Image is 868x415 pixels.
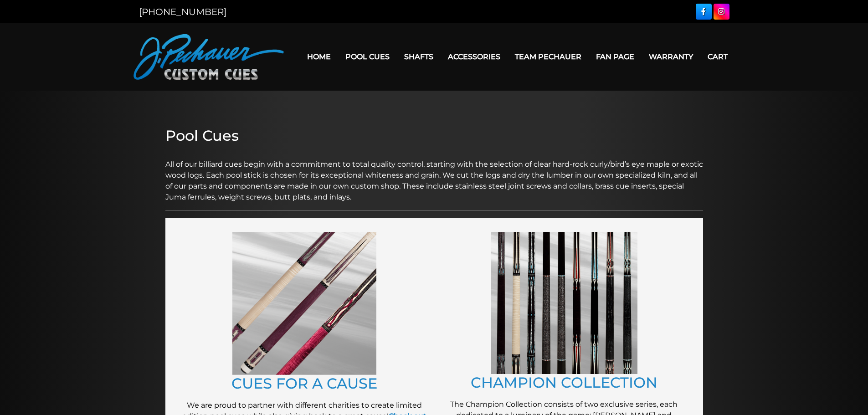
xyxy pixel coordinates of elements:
[508,45,589,68] a: Team Pechauer
[300,45,338,68] a: Home
[589,45,642,68] a: Fan Page
[642,45,700,68] a: Warranty
[700,45,735,68] a: Cart
[441,45,508,68] a: Accessories
[165,127,703,144] h2: Pool Cues
[231,374,377,392] a: CUES FOR A CAUSE
[471,374,657,391] a: CHAMPION COLLECTION
[165,148,703,203] p: All of our billiard cues begin with a commitment to total quality control, starting with the sele...
[134,34,284,80] img: Pechauer Custom Cues
[338,45,397,68] a: Pool Cues
[139,6,226,17] a: [PHONE_NUMBER]
[397,45,441,68] a: Shafts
